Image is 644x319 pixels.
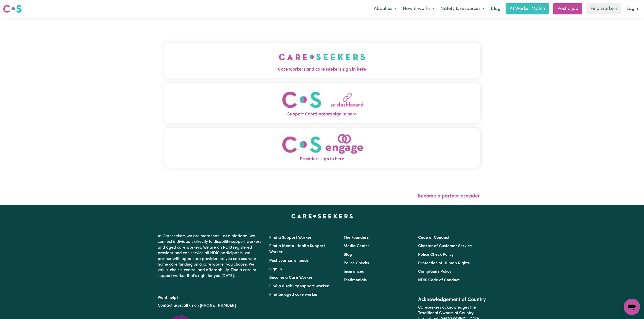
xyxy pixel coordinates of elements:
h2: Acknowledgement of Country [418,297,486,303]
a: Post a job [553,3,582,14]
a: Become a partner provider [418,194,480,199]
a: Find an aged care worker [269,293,318,297]
span: Care workers and care seekers sign in here [164,66,480,73]
p: At Careseekers we are more than just a platform. We connect individuals directly to disability su... [158,231,263,281]
a: Insurances [344,270,364,274]
a: Post your care needs [269,259,309,263]
a: Media Centre [344,244,370,248]
a: Charter of Customer Service [418,244,472,248]
a: Contact us [158,304,178,308]
span: Providers sign in here [164,156,480,163]
button: Providers sign in here [164,128,480,168]
a: Police Checks [344,261,369,265]
button: Support Coordinators sign in here [164,83,480,123]
button: How it works [400,4,438,14]
a: Login [623,3,641,14]
a: Careseekers home page [291,214,353,218]
a: Testimonials [344,278,367,282]
a: Complaints Policy [418,270,451,274]
a: Find a Support Worker [269,236,312,240]
a: Blog [344,253,352,257]
a: The Founders [344,236,369,240]
p: or [158,301,263,310]
button: Safety & resources [438,4,488,14]
a: call us on [PHONE_NUMBER] [182,304,236,308]
button: Care workers and care seekers sign in here [164,43,480,78]
a: Police Check Policy [418,253,454,257]
a: Code of Conduct [418,236,450,240]
a: Find workers [586,3,621,14]
a: Become a Care Worker [269,276,313,280]
a: NDIS Code of Conduct [418,278,460,282]
img: Careseekers logo [3,4,22,13]
a: Protection of Human Rights [418,261,470,265]
a: AI Worker Match [506,3,549,14]
a: Blog [488,3,504,14]
button: About us [370,4,400,14]
a: Careseekers logo [3,3,22,15]
iframe: Button to launch messaging window [624,299,640,315]
a: Sign In [269,267,282,271]
a: Find a disability support worker [269,284,329,288]
p: Want help? [158,293,263,301]
span: Support Coordinators sign in here [164,111,480,118]
a: Find a Mental Health Support Worker [269,244,325,254]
